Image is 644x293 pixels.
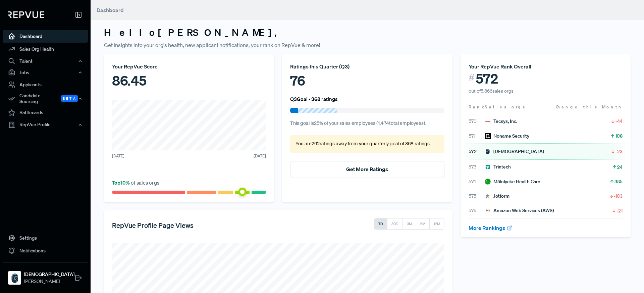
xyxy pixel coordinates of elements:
[3,106,88,119] a: Battlecards
[469,88,514,94] span: out of 5,866 sales orgs
[485,163,511,170] div: Trintech
[617,164,623,170] span: 24
[615,118,623,125] span: -44
[469,148,485,155] span: 572
[485,133,529,140] div: Noname Security
[374,218,387,230] button: 7D
[402,218,416,230] button: 3M
[8,11,44,18] img: RepVue
[615,148,623,155] span: -23
[290,120,444,127] p: This goal is 25 % of your sales employees ( 1,474 total employees).
[254,153,266,159] span: [DATE]
[485,104,526,110] span: Sales orgs
[469,207,485,214] span: 576
[485,178,540,185] div: Mölnlycke Health Care
[469,193,485,200] span: 575
[556,104,623,110] span: Change this Month
[429,218,444,230] button: 12M
[296,140,439,148] p: You are 292 ratings away from your quarterly goal of 368 ratings .
[387,218,403,230] button: 30D
[24,271,74,278] strong: [DEMOGRAPHIC_DATA]
[290,96,338,102] h6: Q3 Goal - 368 ratings
[485,148,491,154] img: Samsara
[290,161,444,177] button: Get More Ratings
[469,70,475,84] span: #
[485,193,491,199] img: Jotform
[469,163,485,170] span: 573
[416,218,430,230] button: 6M
[485,118,517,125] div: Tecsys, Inc.
[104,27,631,38] h3: Hello [PERSON_NAME] ,
[485,193,509,200] div: Jotform
[112,153,124,159] span: [DATE]
[616,207,623,214] span: -21
[485,207,554,214] div: Amazon Web Services (AWS)
[3,78,88,91] a: Applicants
[3,55,88,67] button: Talent
[469,178,485,185] span: 574
[112,179,159,186] span: of sales orgs
[485,133,491,139] img: Noname Security
[97,7,124,13] span: Dashboard
[614,193,623,199] span: -103
[485,208,491,214] img: Amazon Web Services (AWS)
[485,164,491,170] img: Trintech
[3,91,88,106] div: Candidate Sourcing
[112,62,266,70] div: Your RepVue Score
[469,63,531,70] span: Your RepVue Rank Overall
[9,273,20,283] img: Samsara
[3,67,88,78] button: Jobs
[469,104,485,110] span: Rank
[485,118,491,125] img: Tecsys, Inc.
[112,179,131,186] span: Top 10 %
[290,62,444,70] div: Ratings this Quarter ( Q3 )
[485,179,491,185] img: Mölnlycke Health Care
[24,278,74,285] span: [PERSON_NAME]
[469,118,485,125] span: 570
[3,262,88,288] a: Samsara[DEMOGRAPHIC_DATA][PERSON_NAME]
[469,225,513,231] a: More Rankings
[3,232,88,244] a: Settings
[614,178,623,185] span: 385
[615,133,623,139] span: 108
[469,133,485,140] span: 571
[3,91,88,106] button: Candidate Sourcing Beta
[61,95,78,102] span: Beta
[476,70,498,87] span: 572
[290,70,444,91] div: 76
[112,70,266,91] div: 86.45
[3,244,88,257] a: Notifications
[3,43,88,55] a: Sales Org Health
[485,148,544,155] div: [DEMOGRAPHIC_DATA]
[104,41,631,49] p: Get insights into your org's health, new applicant notifications, your rank on RepVue & more!
[3,30,88,43] a: Dashboard
[3,119,88,131] button: RepVue Profile
[112,221,194,229] h5: RepVue Profile Page Views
